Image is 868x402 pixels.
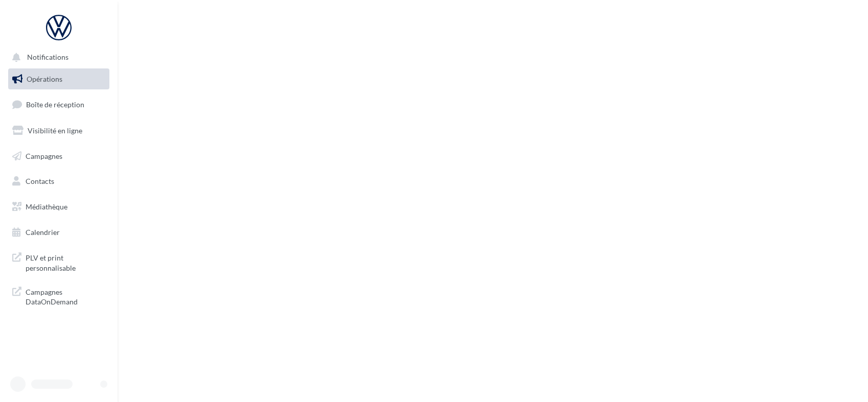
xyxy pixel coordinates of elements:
a: Campagnes DataOnDemand [6,281,111,311]
a: Médiathèque [6,196,111,218]
span: Contacts [26,177,54,185]
a: Opérations [6,68,111,90]
span: Campagnes [26,151,62,160]
a: PLV et print personnalisable [6,247,111,277]
a: Boîte de réception [6,93,111,115]
a: Contacts [6,171,111,192]
span: Médiathèque [26,202,67,211]
span: Visibilité en ligne [28,126,82,135]
span: Boîte de réception [26,100,84,109]
a: Visibilité en ligne [6,120,111,141]
a: Campagnes [6,146,111,167]
span: Calendrier [26,228,60,237]
span: Campagnes DataOnDemand [26,285,105,307]
span: PLV et print personnalisable [26,251,105,273]
a: Calendrier [6,222,111,243]
span: Notifications [27,53,68,62]
span: Opérations [27,75,62,83]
